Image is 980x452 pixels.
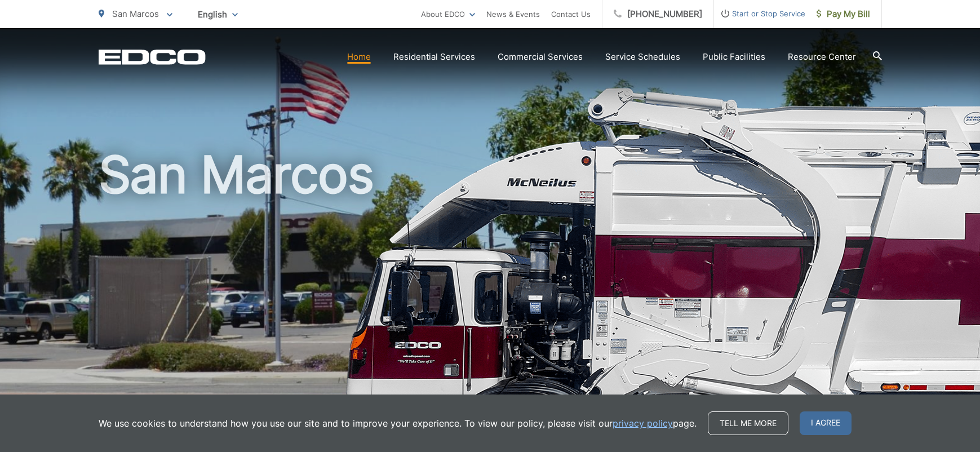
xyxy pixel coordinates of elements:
a: Public Facilities [703,50,765,64]
a: Tell me more [708,411,788,435]
span: English [189,5,246,24]
span: I agree [800,411,852,435]
a: EDCD logo. Return to the homepage. [99,49,206,65]
a: Resource Center [788,50,856,64]
span: Pay My Bill [817,7,870,21]
a: Residential Services [393,50,475,64]
p: We use cookies to understand how you use our site and to improve your experience. To view our pol... [99,416,697,430]
a: privacy policy [613,416,673,430]
a: Commercial Services [498,50,583,64]
a: Service Schedules [605,50,680,64]
a: Contact Us [551,7,591,21]
a: About EDCO [421,7,475,21]
a: News & Events [486,7,540,21]
a: Home [347,50,371,64]
span: San Marcos [112,8,159,19]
